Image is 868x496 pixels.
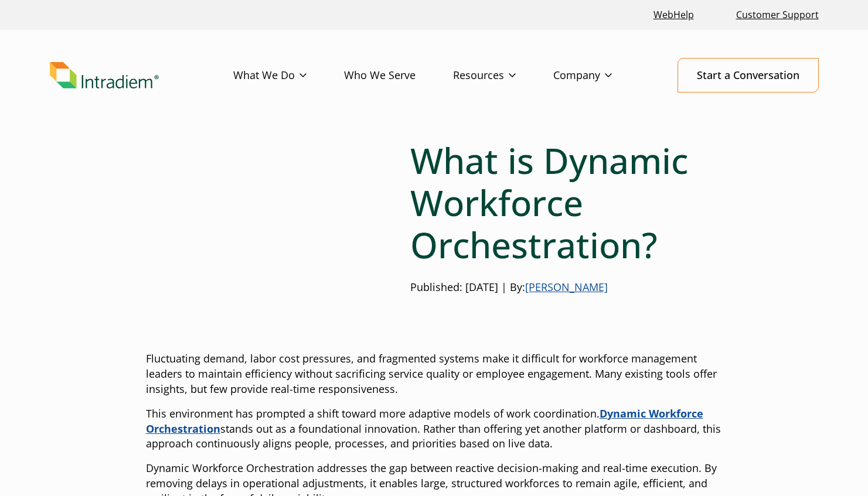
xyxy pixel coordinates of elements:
[146,406,703,436] strong: Dynamic Workforce Orchestration
[410,280,723,295] p: Published: [DATE] | By:
[649,2,699,28] a: Link opens in a new window
[50,62,159,89] img: Intradiem
[146,406,723,452] p: This environment has prompted a shift toward more adaptive models of work coordination. stands ou...
[453,59,553,93] a: Resources
[525,280,608,294] a: [PERSON_NAME]
[344,59,453,93] a: Who We Serve
[731,2,823,28] a: Customer Support
[146,406,703,436] a: Link opens in a new window
[233,59,344,93] a: What We Do
[678,58,819,93] a: Start a Conversation
[553,59,649,93] a: Company
[50,62,233,89] a: Link to homepage of Intradiem
[410,139,723,266] h1: What is Dynamic Workforce Orchestration?
[146,351,723,397] p: Fluctuating demand, labor cost pressures, and fragmented systems make it difficult for workforce ...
